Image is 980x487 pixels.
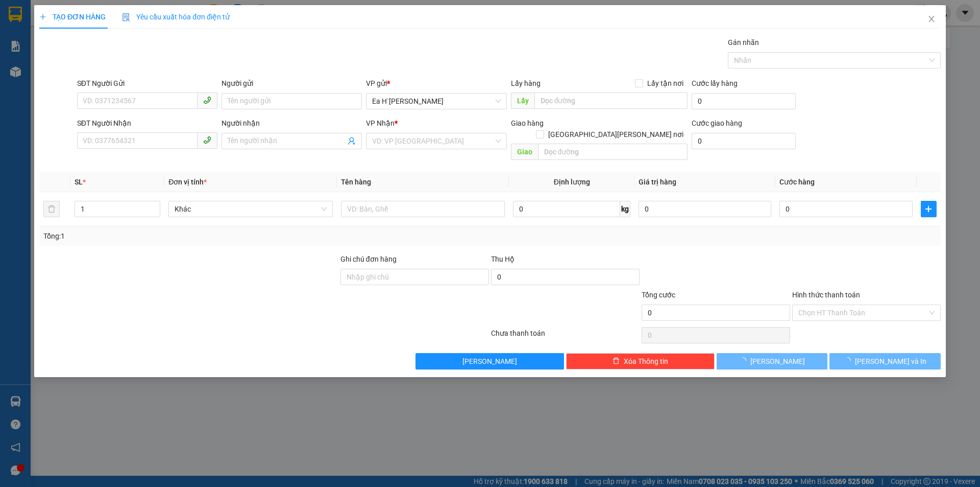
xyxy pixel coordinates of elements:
span: TẠO ĐƠN HÀNG [39,13,106,21]
span: delete [612,357,620,365]
span: Lấy hàng [511,79,541,87]
img: icon [122,13,130,21]
label: Ghi chú đơn hàng [340,255,397,263]
span: loading [740,357,751,364]
span: plus [39,13,46,20]
span: phone [203,136,211,144]
span: Tổng cước [642,291,675,299]
div: SĐT Người Gửi [77,78,217,89]
input: VD: Bàn, Ghế [341,201,505,217]
span: [PERSON_NAME] [751,356,805,367]
div: Người nhận [222,118,362,129]
input: Dọc đường [538,144,688,160]
label: Cước lấy hàng [692,79,738,87]
label: Gán nhãn [728,38,759,47]
span: [PERSON_NAME] [463,356,518,367]
span: [GEOGRAPHIC_DATA][PERSON_NAME] nơi [544,129,688,140]
span: SL [75,178,83,186]
span: Khác [175,201,327,217]
label: Cước giao hàng [692,119,742,127]
input: Dọc đường [534,92,688,109]
span: Đơn vị tính [168,178,207,186]
span: VP Nhận [366,119,395,127]
span: phone [203,96,211,104]
div: Tổng: 1 [43,230,378,242]
div: VP gửi [366,78,507,89]
input: Cước lấy hàng [692,93,796,109]
label: Hình thức thanh toán [792,291,860,299]
input: Ghi chú đơn hàng [340,269,489,285]
span: kg [620,201,630,217]
div: Người gửi [222,78,362,89]
button: plus [921,201,937,217]
button: [PERSON_NAME] [416,353,565,369]
span: user-add [348,137,356,145]
span: Ea H`leo [373,94,501,109]
span: loading [844,357,855,364]
input: Cước giao hàng [692,133,796,149]
span: Giá trị hàng [639,178,676,186]
span: Yêu cầu xuất hóa đơn điện tử [122,13,230,21]
span: Cước hàng [779,178,815,186]
span: Thu Hộ [491,255,514,263]
span: Lấy [511,92,534,109]
button: delete [43,201,60,217]
span: Lấy tận nơi [643,78,688,89]
span: plus [921,205,936,213]
button: deleteXóa Thông tin [567,353,715,369]
button: [PERSON_NAME] [717,353,827,369]
input: 0 [639,201,771,217]
span: [PERSON_NAME] và In [855,356,926,367]
span: Định lượng [554,178,590,186]
div: Chưa thanh toán [490,328,641,345]
button: Close [917,5,946,34]
button: [PERSON_NAME] và In [830,353,941,369]
span: Tên hàng [341,178,371,186]
span: close [927,15,936,23]
div: SĐT Người Nhận [77,118,217,129]
span: Giao [511,144,538,160]
span: Giao hàng [511,119,544,127]
span: Xóa Thông tin [624,356,668,367]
